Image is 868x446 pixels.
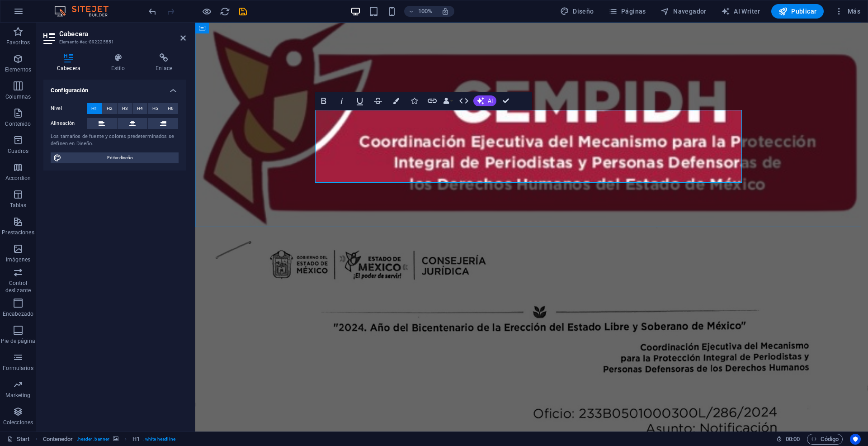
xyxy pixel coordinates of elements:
[369,92,387,110] button: Strikethrough
[418,6,432,17] h6: 100%
[64,152,176,163] span: Editar diseño
[455,92,472,110] button: HTML
[220,6,230,17] i: Volver a cargar página
[807,434,843,445] button: Código
[201,6,212,17] button: Haz clic para salir del modo de previsualización y seguir editando
[776,434,800,445] h6: Tiempo de la sesión
[43,53,98,72] h4: Cabecera
[87,103,102,114] button: H1
[557,4,598,19] div: Diseño (Ctrl+Alt+Y)
[59,38,168,46] h3: Elemento #ed-892225551
[43,434,175,445] nav: breadcrumb
[3,419,33,426] p: Colecciones
[5,66,31,73] p: Elementos
[811,434,839,445] span: Código
[6,256,30,263] p: Imágenes
[51,152,179,163] button: Editar diseño
[147,6,158,17] i: Deshacer: Eliminar Cabecera (Ctrl+Z)
[850,434,861,445] button: Usercentrics
[771,4,824,19] button: Publicar
[77,434,109,445] span: . header .banner
[778,7,817,16] span: Publicar
[3,365,33,372] p: Formularios
[5,175,31,182] p: Accordion
[98,53,142,72] h4: Estilo
[91,103,97,114] span: H1
[497,92,514,110] button: Confirm (⌘+⏎)
[441,7,449,15] i: Al redimensionar, ajustar el nivel de zoom automáticamente para ajustarse al dispositivo elegido.
[657,4,710,19] button: Navegador
[488,98,493,104] span: AI
[660,7,707,16] span: Navegador
[404,6,436,17] button: 100%
[8,147,29,155] p: Cuadros
[792,436,793,442] span: :
[560,7,594,16] span: Diseño
[5,120,31,128] p: Contenido
[152,103,158,114] span: H5
[557,4,598,19] button: Diseño
[148,103,163,114] button: H5
[333,92,350,110] button: Italic (⌘I)
[721,7,760,16] span: AI Writer
[387,92,405,110] button: Colors
[609,7,646,16] span: Páginas
[142,53,186,72] h4: Enlace
[137,103,143,114] span: H4
[473,95,496,106] button: AI
[406,92,423,110] button: Icons
[238,6,248,17] i: Guardar (Ctrl+S)
[786,434,800,445] span: 00 00
[147,6,158,17] button: undo
[43,434,73,445] span: Haz clic para seleccionar y doble clic para editar
[113,437,118,441] i: Este elemento contiene un fondo
[59,30,186,38] h2: Cabecera
[143,434,175,445] span: . white-headline
[835,7,860,16] span: Más
[424,92,441,110] button: Link
[132,434,140,445] span: Haz clic para seleccionar y doble clic para editar
[5,392,30,399] p: Marketing
[43,80,186,96] h4: Configuración
[6,39,30,46] p: Favoritos
[442,92,454,110] button: Data Bindings
[118,103,132,114] button: H3
[605,4,650,19] button: Páginas
[51,118,87,129] label: Alineación
[122,103,128,114] span: H3
[133,103,148,114] button: H4
[51,133,179,148] div: Los tamaños de fuente y colores predeterminados se definen en Diseño.
[1,337,35,345] p: Pie de página
[107,103,113,114] span: H2
[219,6,230,17] button: reload
[2,229,34,236] p: Prestaciones
[717,4,764,19] button: AI Writer
[315,92,332,110] button: Bold (⌘B)
[168,103,174,114] span: H6
[52,6,120,17] img: Editor Logo
[10,202,27,209] p: Tablas
[3,310,33,318] p: Encabezado
[831,4,864,19] button: Más
[163,103,178,114] button: H6
[351,92,368,110] button: Underline (⌘U)
[7,434,30,445] a: Haz clic para cancelar la selección y doble clic para abrir páginas
[237,6,248,17] button: save
[102,103,117,114] button: H2
[5,93,31,100] p: Columnas
[51,103,87,114] label: Nivel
